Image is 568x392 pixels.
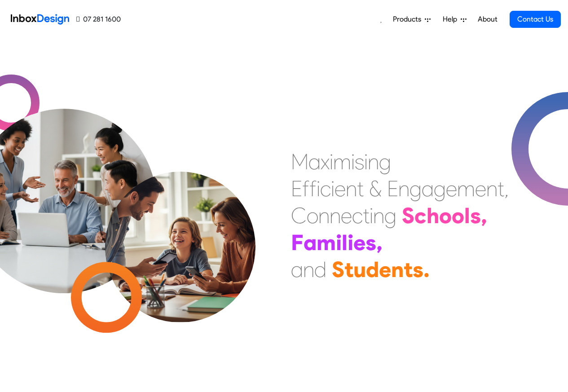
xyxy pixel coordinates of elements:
div: i [336,229,342,256]
div: m [333,148,351,175]
div: e [379,256,391,283]
span: Help [443,14,461,25]
div: , [504,175,509,202]
div: i [317,175,320,202]
div: i [348,229,353,256]
div: n [368,148,379,175]
a: 07 281 1600 [76,14,121,25]
a: Help [439,10,470,28]
span: Products [393,14,425,25]
a: Contact Us [510,11,561,28]
div: E [387,175,398,202]
div: n [318,202,330,229]
div: Maximising Efficient & Engagement, Connecting Schools, Families, and Students. [291,148,509,283]
div: a [291,256,303,283]
img: parents_with_child.png [86,134,274,322]
div: l [464,202,470,229]
div: e [341,202,352,229]
div: c [352,202,363,229]
div: n [486,175,498,202]
div: i [331,175,335,202]
div: F [291,229,304,256]
div: u [353,256,366,283]
div: f [302,175,309,202]
div: t [344,256,353,283]
div: n [330,202,341,229]
div: d [314,256,326,283]
div: g [379,148,391,175]
a: About [475,10,500,28]
div: s [470,202,481,229]
div: s [355,148,364,175]
div: g [384,202,396,229]
div: e [475,175,486,202]
a: Products [389,10,434,28]
div: n [303,256,314,283]
div: n [346,175,357,202]
div: d [366,256,379,283]
div: S [402,202,414,229]
div: t [404,256,413,283]
div: h [427,202,439,229]
div: a [422,175,434,202]
div: o [307,202,318,229]
div: i [330,148,333,175]
div: g [434,175,446,202]
div: n [391,256,404,283]
div: M [291,148,308,175]
div: . [423,256,430,283]
div: i [370,202,373,229]
div: S [332,256,344,283]
div: i [364,148,368,175]
div: t [357,175,364,202]
div: , [481,202,487,229]
div: s [365,229,376,256]
div: m [317,229,336,256]
div: a [308,148,321,175]
div: t [498,175,504,202]
div: t [363,202,370,229]
div: l [342,229,348,256]
div: g [409,175,422,202]
div: c [414,202,427,229]
div: C [291,202,307,229]
div: n [398,175,409,202]
div: e [335,175,346,202]
div: m [457,175,475,202]
div: o [439,202,452,229]
div: , [376,229,383,256]
div: n [373,202,384,229]
div: & [369,175,382,202]
div: e [353,229,365,256]
div: c [320,175,331,202]
div: a [304,229,317,256]
div: s [413,256,423,283]
div: e [446,175,457,202]
div: o [452,202,464,229]
div: f [309,175,317,202]
div: i [351,148,355,175]
div: x [321,148,330,175]
div: E [291,175,302,202]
